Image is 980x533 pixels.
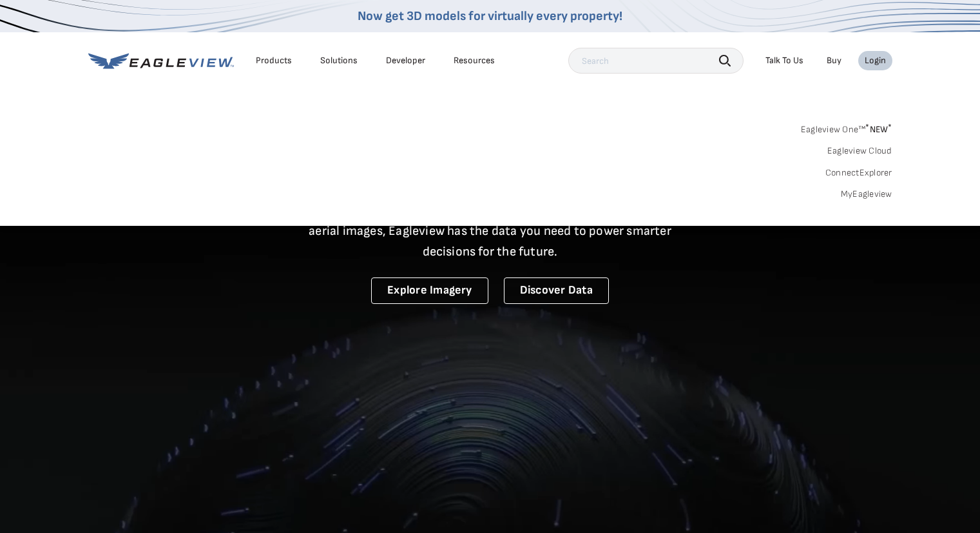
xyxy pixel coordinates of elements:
a: Developer [386,55,425,66]
a: Now get 3D models for virtually every property! [358,8,622,24]
input: Search [568,48,744,74]
div: Talk To Us [765,55,803,66]
div: Solutions [320,55,358,66]
a: ConnectExplorer [825,167,892,179]
div: Products [256,55,292,66]
span: NEW [865,124,892,135]
a: Buy [827,55,841,66]
p: A new era starts here. Built on more than 3.5 billion high-resolution aerial images, Eagleview ha... [293,200,687,262]
a: Discover Data [504,277,609,304]
a: Eagleview Cloud [827,145,892,157]
a: Explore Imagery [371,277,488,304]
a: Eagleview One™*NEW* [801,120,892,135]
div: Resources [454,55,495,66]
div: Login [865,55,886,66]
a: MyEagleview [841,188,892,200]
